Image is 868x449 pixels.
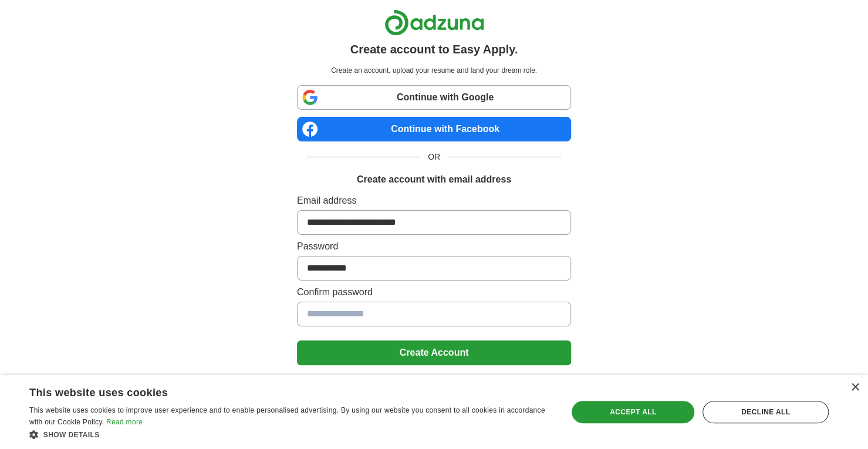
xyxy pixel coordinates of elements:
label: Confirm password [297,285,571,299]
p: Create an account, upload your resume and land your dream role. [299,65,569,76]
a: Continue with Facebook [297,117,571,141]
a: Read more, opens a new window [106,418,143,426]
h1: Create account to Easy Apply. [350,40,518,58]
div: Show details [29,428,552,440]
div: Close [850,383,859,392]
span: OR [421,151,447,163]
div: Decline all [702,401,829,423]
h1: Create account with email address [357,173,511,187]
div: Accept all [572,401,694,423]
div: This website uses cookies [29,382,522,400]
label: Password [297,239,571,254]
label: Email address [297,194,571,208]
button: Create Account [297,340,571,365]
a: Continue with Google [297,85,571,110]
span: Show details [43,431,100,439]
span: This website uses cookies to improve user experience and to enable personalised advertising. By u... [29,406,545,426]
img: Adzuna logo [384,9,484,36]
